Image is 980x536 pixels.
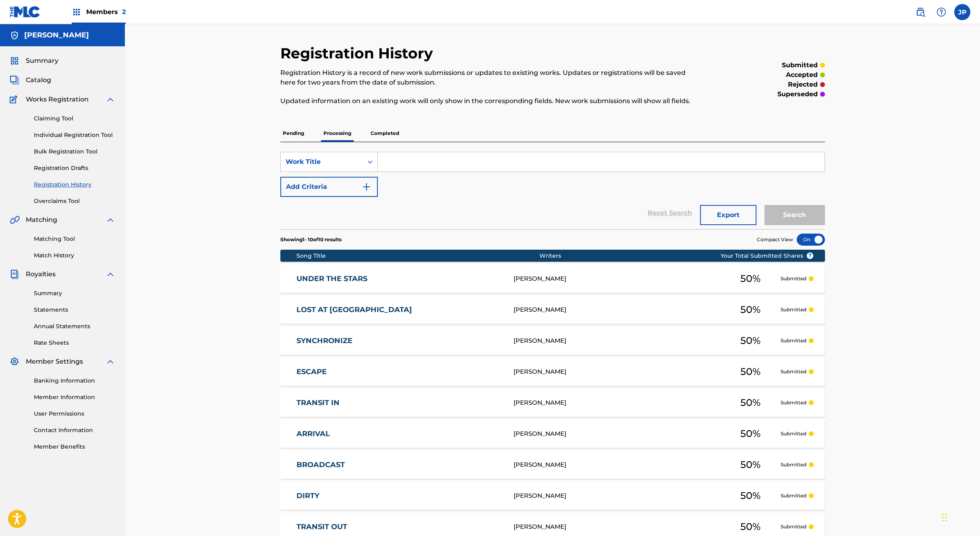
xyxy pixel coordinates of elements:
[10,6,41,18] img: MLC Logo
[24,31,89,40] h5: JAMIE PENNER
[514,429,721,439] div: [PERSON_NAME]
[740,426,760,441] span: 50 %
[280,152,825,229] form: Search Form
[296,522,503,532] a: TRANSIT OUT
[296,305,503,315] a: LOST AT [GEOGRAPHIC_DATA]
[26,95,89,104] span: Works Registration
[740,488,760,503] span: 50 %
[280,68,700,87] p: Registration History is a record of new work submissions or updates to existing works. Updates or...
[26,215,57,225] span: Matching
[781,523,806,530] p: Submitted
[514,274,721,284] div: [PERSON_NAME]
[296,429,503,439] a: ARRIVAL
[514,398,721,408] div: [PERSON_NAME]
[740,271,760,286] span: 50 %
[34,164,115,172] a: Registration Drafts
[286,157,358,167] div: Work Title
[10,357,19,366] img: Member Settings
[296,367,503,377] a: ESCAPE
[34,235,115,243] a: Matching Tool
[782,60,818,70] p: submitted
[280,236,342,243] p: Showing 1 - 10 of 10 results
[321,125,354,142] p: Processing
[514,336,721,346] div: [PERSON_NAME]
[10,31,19,40] img: Accounts
[781,461,806,468] p: Submitted
[34,306,115,314] a: Statements
[912,4,928,20] a: Public Search
[514,367,721,377] div: [PERSON_NAME]
[296,398,503,408] a: TRANSIT IN
[781,430,806,437] p: Submitted
[86,7,126,17] span: Members
[514,460,721,470] div: [PERSON_NAME]
[786,70,818,80] p: accepted
[777,89,818,99] p: superseded
[280,96,700,106] p: Updated information on an existing work will only show in the corresponding fields. New work subm...
[122,8,126,16] span: 2
[34,180,115,189] a: Registration History
[936,7,946,17] img: help
[34,377,115,385] a: Banking Information
[740,364,760,379] span: 50 %
[26,75,51,85] span: Catalog
[106,95,115,104] img: expand
[514,491,721,501] div: [PERSON_NAME]
[721,252,814,260] span: Your Total Submitted Shares
[296,252,539,260] div: Song Title
[106,215,115,225] img: expand
[781,399,806,406] p: Submitted
[807,252,813,259] span: ?
[10,95,20,104] img: Works Registration
[940,497,980,536] iframe: Chat Widget
[954,4,970,20] div: User Menu
[781,306,806,313] p: Submitted
[514,305,721,315] div: [PERSON_NAME]
[10,56,19,66] img: Summary
[539,252,746,260] div: Writers
[933,4,949,20] div: Help
[916,7,925,17] img: search
[296,336,503,346] a: SYNCHRONIZE
[34,443,115,451] a: Member Benefits
[740,457,760,472] span: 50 %
[34,410,115,418] a: User Permissions
[10,215,20,225] img: Matching
[34,131,115,139] a: Individual Registration Tool
[10,56,58,66] a: SummarySummary
[280,44,437,62] h2: Registration History
[34,322,115,331] a: Annual Statements
[296,491,503,501] a: DIRTY
[280,125,307,142] p: Pending
[34,147,115,156] a: Bulk Registration Tool
[26,269,56,279] span: Royalties
[781,275,806,282] p: Submitted
[700,205,756,225] button: Export
[34,339,115,347] a: Rate Sheets
[34,289,115,298] a: Summary
[10,269,19,279] img: Royalties
[72,7,81,17] img: Top Rightsholders
[34,393,115,401] a: Member Information
[368,125,402,142] p: Completed
[34,114,115,123] a: Claiming Tool
[280,177,378,197] button: Add Criteria
[34,426,115,435] a: Contact Information
[740,333,760,348] span: 50 %
[106,269,115,279] img: expand
[10,75,51,85] a: CatalogCatalog
[26,56,58,66] span: Summary
[362,182,371,192] img: 9d2ae6d4665cec9f34b9.svg
[781,368,806,375] p: Submitted
[957,377,980,441] iframe: Resource Center
[740,395,760,410] span: 50 %
[781,337,806,344] p: Submitted
[781,492,806,499] p: Submitted
[26,357,83,366] span: Member Settings
[788,80,818,89] p: rejected
[106,357,115,366] img: expand
[34,197,115,205] a: Overclaims Tool
[296,460,503,470] a: BROADCAST
[740,302,760,317] span: 50 %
